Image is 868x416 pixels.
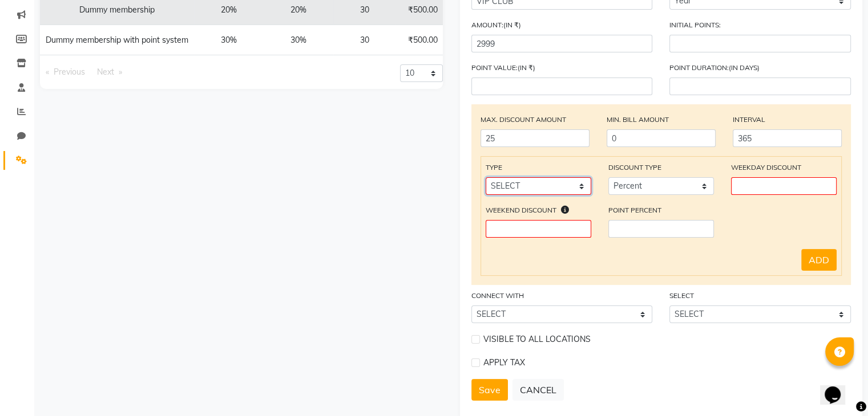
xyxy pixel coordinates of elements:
td: 30% [194,25,264,55]
span: APPLY TAX [483,357,525,369]
label: AMOUNT:(IN ₹) [471,20,521,30]
label: DISCOUNT TYPE [608,162,661,173]
button: CANCEL [512,379,564,401]
span: VISIBLE TO ALL LOCATIONS [483,333,591,345]
iframe: chat widget [820,370,857,405]
label: POINT DURATION:(IN DAYS) [669,63,760,73]
label: MIN. BILL AMOUNT [607,115,669,125]
label: INITIAL POINTS: [669,20,721,30]
label: WEEKEND DISCOUNT [486,205,556,215]
label: INTERVAL [733,115,765,125]
label: POINT VALUE:(IN ₹) [471,63,535,73]
td: ₹500.00 [395,25,450,55]
td: 30 [333,25,395,55]
td: 30% [264,25,334,55]
button: ADD [801,249,837,271]
label: CONNECT WITH [471,291,524,301]
label: WEEKDAY DISCOUNT [731,162,801,173]
span: Next [97,67,114,77]
td: Dummy membership with point system [40,25,194,55]
span: Previous [54,67,85,77]
label: TYPE [486,162,502,173]
button: Save [471,379,508,401]
nav: Pagination [40,64,233,80]
label: POINT PERCENT [608,205,661,215]
label: MAX. DISCOUNT AMOUNT [481,115,566,125]
label: SELECT [669,291,694,301]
